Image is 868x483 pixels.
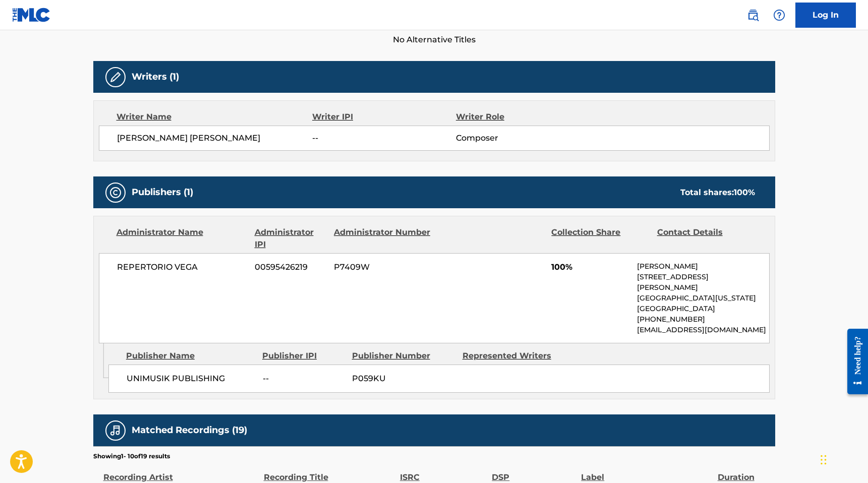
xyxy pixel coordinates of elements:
div: Publisher IPI [262,350,344,362]
div: Contact Details [657,226,755,251]
span: -- [263,373,344,385]
span: 00595426219 [255,261,326,273]
p: [PHONE_NUMBER] [637,314,769,325]
p: [STREET_ADDRESS][PERSON_NAME] [637,272,769,293]
img: help [773,9,785,21]
div: Writer Name [117,111,313,123]
h5: Writers (1) [132,71,179,83]
div: Administrator Number [334,226,432,251]
a: Public Search [743,5,763,25]
img: Matched Recordings [109,425,122,437]
div: Publisher Number [352,350,455,362]
span: No Alternative Titles [93,34,775,46]
iframe: Resource Center [840,321,868,402]
h5: Publishers (1) [132,187,193,198]
div: Arrastrar [821,445,827,475]
p: [EMAIL_ADDRESS][DOMAIN_NAME] [637,325,769,335]
div: Administrator IPI [255,226,326,251]
div: Writer IPI [312,111,456,123]
div: Collection Share [551,226,649,251]
img: MLC Logo [12,8,51,22]
div: Publisher Name [126,350,255,362]
p: [PERSON_NAME] [637,261,769,272]
span: Composer [456,132,587,144]
span: 100 % [734,188,755,197]
p: [GEOGRAPHIC_DATA][US_STATE] [637,293,769,304]
img: Publishers [109,187,122,199]
div: Help [769,5,789,25]
div: Represented Writers [462,350,565,362]
p: [GEOGRAPHIC_DATA] [637,304,769,314]
span: [PERSON_NAME] [PERSON_NAME] [117,132,313,144]
a: Log In [795,3,856,28]
iframe: Chat Widget [818,435,868,483]
span: UNIMUSIK PUBLISHING [127,373,255,385]
img: search [747,9,759,21]
span: P7409W [334,261,432,273]
span: REPERTORIO VEGA [117,261,248,273]
div: Total shares: [680,187,755,199]
img: Writers [109,71,122,83]
div: Widget de chat [818,435,868,483]
p: Showing 1 - 10 of 19 results [93,452,170,461]
div: Administrator Name [117,226,247,251]
span: 100% [551,261,629,273]
h5: Matched Recordings (19) [132,425,247,436]
span: -- [312,132,455,144]
div: Writer Role [456,111,587,123]
span: P059KU [352,373,455,385]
